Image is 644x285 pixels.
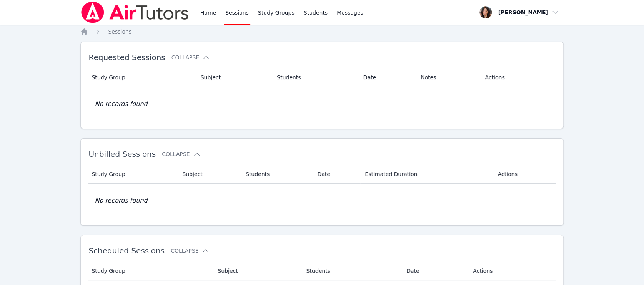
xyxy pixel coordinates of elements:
[88,246,165,255] span: Scheduled Sessions
[178,165,241,184] th: Subject
[88,165,178,184] th: Study Group
[402,262,468,280] th: Date
[88,68,196,87] th: Study Group
[360,165,493,184] th: Estimated Duration
[171,247,209,255] button: Collapse
[493,165,555,184] th: Actions
[88,149,156,159] span: Unbilled Sessions
[337,9,363,17] span: Messages
[162,150,200,158] button: Collapse
[313,165,360,184] th: Date
[88,262,213,280] th: Study Group
[88,184,555,218] td: No records found
[108,28,131,35] a: Sessions
[108,28,131,35] span: Sessions
[171,54,210,61] button: Collapse
[80,2,189,23] img: Air Tutors
[80,28,563,35] nav: Breadcrumb
[213,262,301,280] th: Subject
[196,68,272,87] th: Subject
[480,68,555,87] th: Actions
[301,262,401,280] th: Students
[88,87,555,121] td: No records found
[359,68,416,87] th: Date
[468,262,556,280] th: Actions
[241,165,313,184] th: Students
[416,68,480,87] th: Notes
[88,53,165,62] span: Requested Sessions
[272,68,359,87] th: Students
